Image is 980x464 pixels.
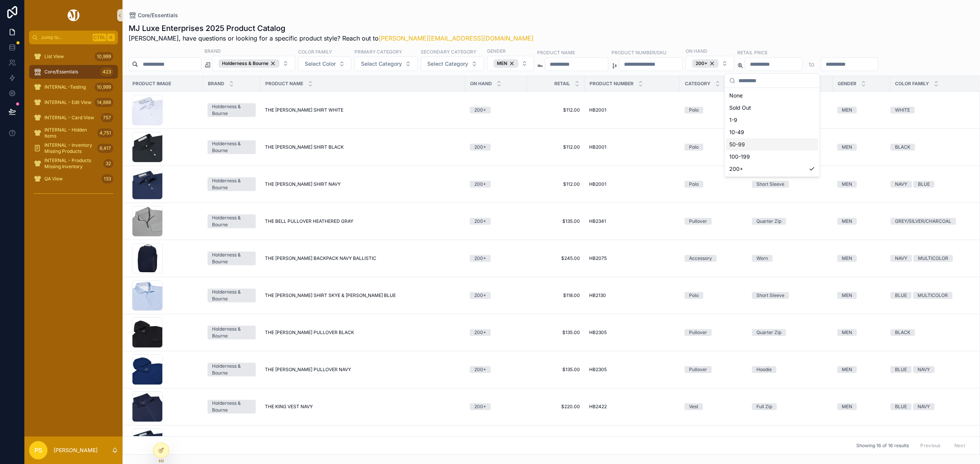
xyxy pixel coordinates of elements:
a: Holderness & Bourne [207,214,256,228]
a: 200+ [470,292,523,299]
span: INTERNAL - Edit View [44,99,91,105]
div: 10,999 [95,83,113,92]
div: WHITE [895,107,910,114]
span: Core/Essentials [44,69,78,75]
span: HB2075 [589,255,607,261]
span: Color Family [895,81,929,87]
div: MULTICOLOR [918,255,948,262]
div: BLACK [895,329,910,336]
span: Brand [208,81,224,87]
a: Hoodie [752,366,828,373]
a: 200+ [470,329,523,336]
div: 10,999 [95,52,113,61]
a: Polo [684,144,743,151]
a: $135.00 [532,367,580,373]
a: $112.00 [532,144,580,150]
span: INTERNAL - Hidden Items [44,127,94,139]
a: HB2130 [589,292,675,299]
div: MEN [842,255,852,262]
a: Accessory [684,255,743,262]
a: INTERNAL - Hidden Items4,751 [29,126,118,140]
span: THE [PERSON_NAME] SHIRT BLACK [265,144,344,150]
div: Pullover [689,329,707,336]
span: Category [685,81,710,87]
a: 200+ [470,107,523,114]
div: 200+ [474,255,486,262]
span: THE [PERSON_NAME] PULLOVER NAVY [265,367,351,373]
label: On Hand [686,47,707,54]
div: Short Sleeve [756,292,784,299]
a: INTERNAL - Edit View14,888 [29,96,118,109]
label: Brand [204,47,221,54]
h1: MJ Luxe Enterprises 2025 Product Catalog [129,23,534,34]
a: INTERNAL - Inventory Missing Products6,417 [29,141,118,155]
a: Short Sleeve [752,292,828,299]
div: 200+ [474,107,486,114]
div: Holderness & Bourne [212,363,251,376]
a: 200+ [470,144,523,151]
a: Pullover [684,329,743,336]
span: $135.00 [532,218,580,224]
button: Unselect HOLDERNESS_BOURNE [219,59,279,68]
a: Pullover [684,218,743,225]
img: App logo [66,9,81,21]
span: Retail [554,81,570,87]
div: 200+ [474,181,486,188]
span: INTERNAL - Card View [44,115,94,121]
span: HB2001 [589,107,606,113]
a: Holderness & Bourne [207,326,256,339]
a: MEN [837,366,885,373]
button: Select Button [421,57,484,71]
div: None [726,89,818,102]
a: HB2001 [589,107,675,113]
a: $135.00 [532,329,580,336]
div: 200+ [474,403,486,410]
div: GREY/SILVER/CHARCOAL [895,218,951,225]
span: THE BELL PULLOVER HEATHERED GRAY [265,218,353,224]
div: NAVY [895,181,907,188]
label: Product Number/SKU [611,49,666,56]
a: Holderness & Bourne [207,140,256,154]
div: 200+ [474,292,486,299]
div: MEN [842,181,852,188]
div: MEN [842,107,852,114]
a: Full Zip [752,403,828,410]
span: QA View [44,176,63,182]
a: HB2075 [589,255,675,261]
a: THE [PERSON_NAME] SHIRT BLACK [265,144,461,150]
span: HB2422 [589,404,607,410]
div: 200+ [474,329,486,336]
span: Showing 16 of 16 results [856,443,909,449]
span: HB2130 [589,292,606,299]
span: $245.00 [532,255,580,261]
label: Color Family [298,48,332,55]
span: HB2001 [589,144,606,150]
div: 10-49 [726,126,818,138]
div: 200+ [474,144,486,151]
a: MEN [837,144,885,151]
a: INTERNAL - Products Missing Inventory32 [29,157,118,170]
span: HB2305 [589,329,607,336]
div: Suggestions [725,88,820,177]
span: $112.00 [532,181,580,187]
a: BLUENAVY [890,403,970,410]
div: Short Sleeve [756,181,784,188]
label: Secondary Category [421,48,476,55]
a: MEN [837,255,885,262]
div: BLUE [895,366,907,373]
a: INTERNAL - Card View757 [29,111,118,125]
a: 200+ [470,255,523,262]
button: Jump to...CtrlK [29,31,118,44]
span: HB2001 [589,181,606,187]
span: INTERNAL -Testing [44,84,86,90]
a: Worn [752,255,828,262]
a: Holderness & Bourne [207,289,256,302]
div: 100-199 [726,151,818,163]
a: THE [PERSON_NAME] PULLOVER NAVY [265,367,461,373]
span: Select Color [305,60,336,68]
span: THE [PERSON_NAME] SHIRT NAVY [265,181,341,187]
a: HB2422 [589,404,675,410]
a: BLUENAVY [890,366,970,373]
a: List View10,999 [29,50,118,63]
button: Select Button [686,56,734,71]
